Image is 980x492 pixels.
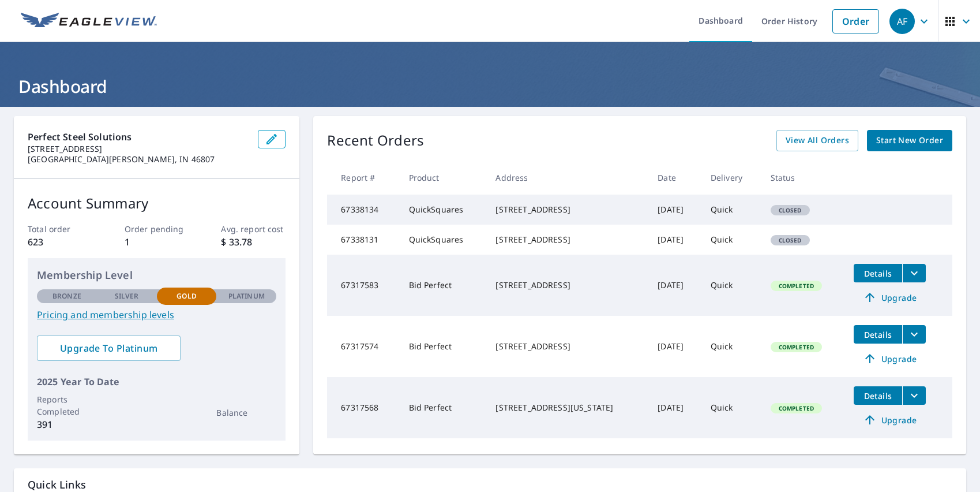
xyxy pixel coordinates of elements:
[876,133,943,148] span: Start New Order
[772,282,821,290] span: Completed
[327,316,399,377] td: 67317574
[772,343,821,351] span: Completed
[37,336,181,361] a: Upgrade To Platinum
[400,377,487,438] td: Bid Perfect
[495,234,639,245] div: [STREET_ADDRESS]
[648,195,701,225] td: [DATE]
[648,161,701,195] th: Date
[854,288,926,307] a: Upgrade
[854,264,902,282] button: detailsBtn-67317583
[495,204,639,215] div: [STREET_ADDRESS]
[37,418,97,431] p: 391
[327,195,399,225] td: 67338134
[400,255,487,316] td: Bid Perfect
[902,386,926,405] button: filesDropdownBtn-67317568
[28,154,249,165] p: [GEOGRAPHIC_DATA][PERSON_NAME], IN 46807
[28,144,249,154] p: [STREET_ADDRESS]
[37,308,276,322] a: Pricing and membership levels
[327,225,399,255] td: 67338131
[867,130,952,151] a: Start New Order
[701,225,761,255] td: Quick
[495,341,639,352] div: [STREET_ADDRESS]
[902,325,926,344] button: filesDropdownBtn-67317574
[648,316,701,377] td: [DATE]
[832,9,879,33] a: Order
[125,235,189,249] p: 1
[861,352,919,366] span: Upgrade
[772,206,809,214] span: Closed
[400,316,487,377] td: Bid Perfect
[216,407,276,419] p: Balance
[854,411,926,429] a: Upgrade
[46,342,171,355] span: Upgrade To Platinum
[786,133,849,148] span: View All Orders
[495,279,639,291] div: [STREET_ADDRESS]
[28,478,952,492] p: Quick Links
[701,161,761,195] th: Delivery
[37,393,97,418] p: Reports Completed
[177,291,196,301] p: Gold
[761,161,844,195] th: Status
[889,9,915,34] div: AF
[772,236,809,244] span: Closed
[854,325,902,344] button: detailsBtn-67317574
[125,223,189,235] p: Order pending
[28,223,92,235] p: Total order
[701,195,761,225] td: Quick
[400,161,487,195] th: Product
[400,225,487,255] td: QuickSquares
[37,267,276,283] p: Membership Level
[854,349,926,368] a: Upgrade
[701,255,761,316] td: Quick
[861,390,895,401] span: Details
[37,375,276,389] p: 2025 Year To Date
[701,316,761,377] td: Quick
[52,291,81,301] p: Bronze
[28,193,286,214] p: Account Summary
[861,268,895,279] span: Details
[776,130,858,151] a: View All Orders
[648,255,701,316] td: [DATE]
[28,235,92,249] p: 623
[701,377,761,438] td: Quick
[115,291,139,301] p: Silver
[221,235,286,249] p: $ 33.78
[327,377,399,438] td: 67317568
[648,377,701,438] td: [DATE]
[648,225,701,255] td: [DATE]
[854,386,902,405] button: detailsBtn-67317568
[21,13,157,30] img: EV Logo
[221,223,286,235] p: Avg. report cost
[772,404,821,412] span: Completed
[228,291,265,301] p: Platinum
[327,255,399,316] td: 67317583
[327,130,424,151] p: Recent Orders
[486,161,648,195] th: Address
[861,290,919,304] span: Upgrade
[861,413,919,427] span: Upgrade
[902,264,926,282] button: filesDropdownBtn-67317583
[400,195,487,225] td: QuickSquares
[861,329,895,340] span: Details
[495,402,639,413] div: [STREET_ADDRESS][US_STATE]
[327,161,399,195] th: Report #
[28,130,249,144] p: Perfect Steel Solutions
[14,74,966,98] h1: Dashboard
